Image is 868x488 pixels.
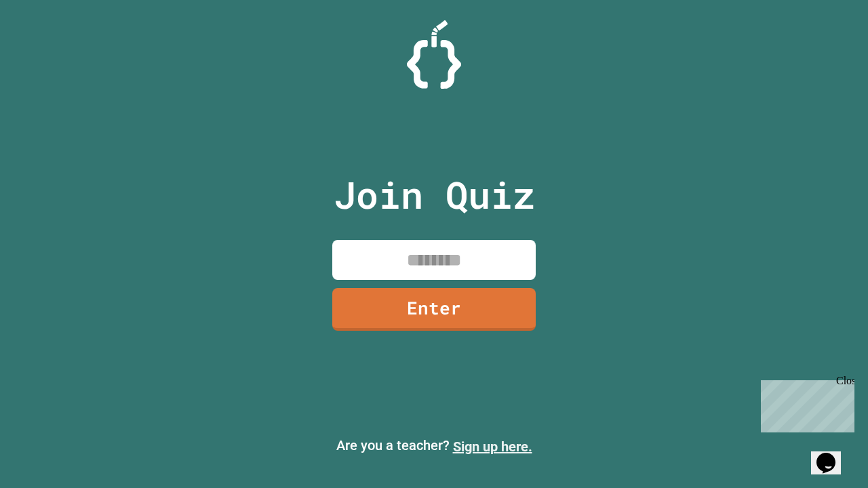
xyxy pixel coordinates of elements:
iframe: chat widget [755,375,854,432]
a: Enter [332,288,536,331]
a: Sign up here. [453,439,532,455]
iframe: chat widget [811,434,854,474]
div: Chat with us now!Close [5,5,94,86]
p: Are you a teacher? [11,435,857,457]
img: Logo.svg [407,20,461,89]
p: Join Quiz [334,167,535,223]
